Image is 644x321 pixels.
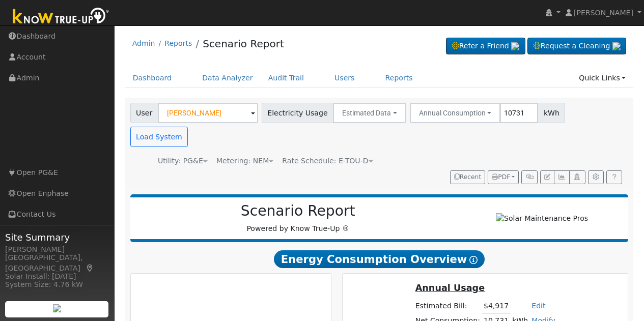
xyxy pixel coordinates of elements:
[482,299,510,314] td: $4,917
[135,202,461,234] div: Powered by Know True-Up ®
[496,213,588,224] img: Solar Maintenance Pros
[327,69,362,87] a: Users
[554,170,570,185] button: Multi-Series Graph
[569,170,585,185] button: Login As
[194,69,261,87] a: Data Analyzer
[333,103,406,123] button: Estimated Data
[5,271,109,282] div: Solar Install: [DATE]
[132,39,155,47] a: Admin
[261,69,312,87] a: Audit Trail
[521,170,537,185] button: Generate Report Link
[410,103,501,123] button: Annual Consumption
[488,170,519,185] button: PDF
[492,173,510,181] span: PDF
[8,6,115,28] img: Know True-Up
[413,299,482,314] td: Estimated Bill:
[274,250,485,269] span: Energy Consumption Overview
[5,230,109,244] span: Site Summary
[540,170,554,185] button: Edit User
[130,103,158,123] span: User
[130,127,188,147] button: Load System
[511,42,519,50] img: retrieve
[531,302,545,310] a: Edit
[125,69,180,87] a: Dashboard
[469,256,478,264] i: Show Help
[450,170,486,185] button: Recent
[5,244,109,255] div: [PERSON_NAME]
[262,103,333,123] span: Electricity Usage
[158,156,208,166] div: Utility: PG&E
[164,39,192,47] a: Reports
[612,42,621,50] img: retrieve
[282,157,373,165] span: Alias: None
[415,283,485,293] u: Annual Usage
[158,103,258,123] input: Select a User
[86,264,95,272] a: Map
[527,38,626,55] a: Request a Cleaning
[5,252,109,274] div: [GEOGRAPHIC_DATA], [GEOGRAPHIC_DATA]
[571,69,633,87] a: Quick Links
[574,9,633,17] span: [PERSON_NAME]
[378,69,421,87] a: Reports
[588,170,604,185] button: Settings
[216,156,273,166] div: Metering: NEM
[141,202,455,220] h2: Scenario Report
[203,38,284,50] a: Scenario Report
[53,304,61,312] img: retrieve
[538,103,565,123] span: kWh
[606,170,622,185] a: Help Link
[446,38,525,55] a: Refer a Friend
[5,279,109,290] div: System Size: 4.76 kW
